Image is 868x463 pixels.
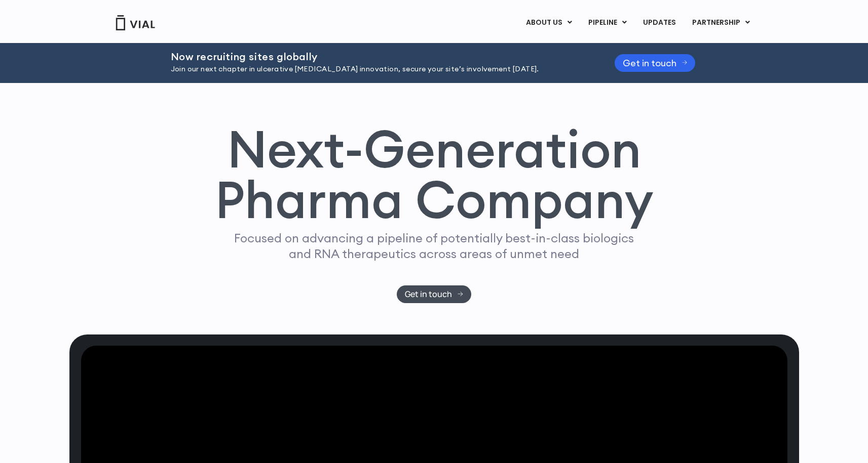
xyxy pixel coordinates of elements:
h2: Now recruiting sites globally [171,51,589,62]
p: Join our next chapter in ulcerative [MEDICAL_DATA] innovation, secure your site’s involvement [DA... [171,64,589,75]
img: Vial Logo [115,15,156,30]
a: Get in touch [397,285,471,303]
a: ABOUT USMenu Toggle [518,14,580,31]
a: PARTNERSHIPMenu Toggle [684,14,758,31]
span: Get in touch [623,59,676,67]
p: Focused on advancing a pipeline of potentially best-in-class biologics and RNA therapeutics acros... [230,230,638,262]
a: UPDATES [635,14,684,31]
a: PIPELINEMenu Toggle [580,14,634,31]
a: Get in touch [615,54,696,72]
h1: Next-Generation Pharma Company [215,123,654,226]
span: Get in touch [405,290,452,298]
